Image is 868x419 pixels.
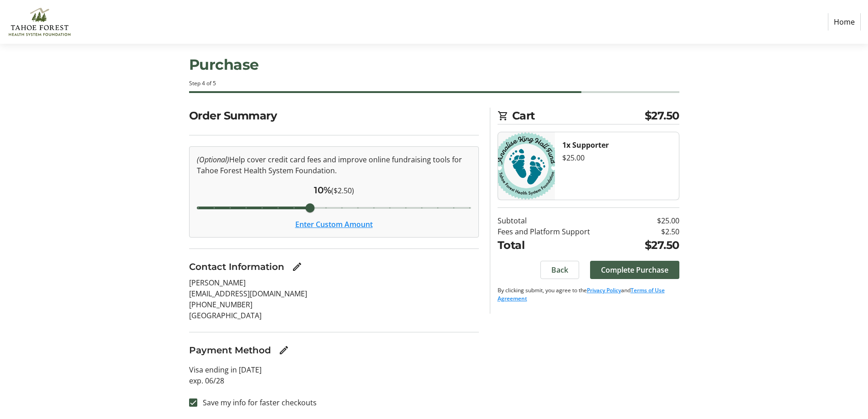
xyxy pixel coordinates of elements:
button: Complete Purchase [590,261,679,279]
p: [GEOGRAPHIC_DATA] [189,310,479,321]
button: Enter Custom Amount [295,219,373,230]
em: (Optional) [197,155,229,165]
p: Help cover credit card fees and improve online fundraising tools for Tahoe Forest Health System F... [197,154,471,176]
h3: Payment Method [189,343,271,357]
div: Step 4 of 5 [189,79,679,88]
a: Privacy Policy [587,286,621,294]
span: Cart [512,108,645,124]
span: Back [551,264,568,275]
p: [PHONE_NUMBER] [189,299,479,310]
a: Home [828,13,861,31]
label: Save my info for faster checkouts [197,397,317,408]
td: $2.50 [630,226,679,237]
p: [PERSON_NAME] [189,277,479,288]
td: $27.50 [630,237,679,253]
div: $25.00 [562,152,672,163]
td: $25.00 [630,215,679,226]
h2: Order Summary [189,108,479,124]
span: Complete Purchase [601,264,668,275]
span: $27.50 [645,108,679,124]
strong: 1x Supporter [562,140,609,150]
td: Subtotal [498,215,630,226]
img: Supporter [498,132,555,200]
td: Total [498,237,630,253]
button: Back [540,261,579,279]
td: Fees and Platform Support [498,226,630,237]
p: Visa ending in [DATE] exp. 06/28 [189,364,479,386]
img: Tahoe Forest Health System Foundation's Logo [7,4,72,40]
h3: Contact Information [189,260,284,274]
button: Edit Contact Information [288,258,306,276]
button: Edit Payment Method [275,341,293,359]
h1: Purchase [189,54,679,76]
div: ($2.50) [197,183,471,197]
p: [EMAIL_ADDRESS][DOMAIN_NAME] [189,288,479,299]
p: By clicking submit, you agree to the and [498,286,679,303]
a: Terms of Use Agreement [498,286,665,302]
span: 10% [314,185,331,196]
